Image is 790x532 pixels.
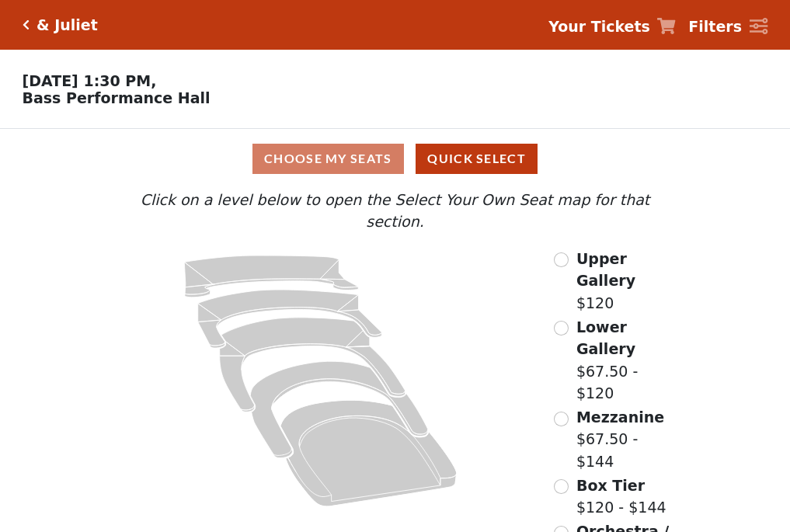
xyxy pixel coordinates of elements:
span: Lower Gallery [576,318,635,358]
a: Click here to go back to filters [23,19,30,30]
strong: Filters [688,18,742,35]
strong: Your Tickets [548,18,650,35]
span: Upper Gallery [576,250,635,290]
span: Mezzanine [576,409,664,426]
a: Your Tickets [548,16,676,38]
label: $120 [576,248,680,315]
label: $120 - $144 [576,475,666,519]
button: Quick Select [416,144,538,174]
label: $67.50 - $144 [576,406,680,473]
p: Click on a level below to open the Select Your Own Seat map for that section. [110,189,680,233]
a: Filters [688,16,767,38]
path: Upper Gallery - Seats Available: 295 [185,256,359,297]
path: Orchestra / Parterre Circle - Seats Available: 27 [281,400,458,506]
label: $67.50 - $120 [576,316,680,405]
path: Lower Gallery - Seats Available: 59 [198,290,382,348]
span: Box Tier [576,477,645,494]
h5: & Juliet [37,16,98,34]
